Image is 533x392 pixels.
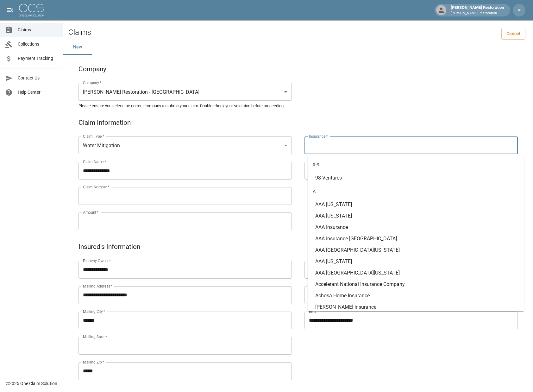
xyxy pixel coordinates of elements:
a: Cancel [501,28,525,40]
label: Claim Type [83,134,104,139]
h5: Please ensure you select the correct company to submit your claim. Double-check your selection be... [78,103,518,109]
label: Email [309,309,318,314]
button: open drawer [4,4,16,16]
span: Payment Tracking [18,55,58,62]
div: A [308,184,524,199]
div: [PERSON_NAME] Restoration [448,4,506,16]
p: [PERSON_NAME] Restoration [451,11,504,16]
span: AAA [GEOGRAPHIC_DATA][US_STATE] [315,247,400,253]
span: Claims [18,27,58,33]
div: © 2025 One Claim Solution [6,380,57,387]
h2: Claims [68,28,91,37]
div: 0-9 [308,157,524,172]
label: Property Owner [83,258,111,263]
span: AAA [GEOGRAPHIC_DATA][US_STATE] [315,270,400,276]
span: AAA Insurance [315,224,348,230]
button: New [63,40,92,55]
label: Claim Number [83,184,109,190]
label: Mailing Zip [83,359,104,365]
span: 98 Ventures [315,175,342,181]
div: [PERSON_NAME] Restoration - [GEOGRAPHIC_DATA] [78,83,292,101]
label: Insurance [309,134,328,139]
label: Mailing State [83,334,108,339]
label: Company [83,80,102,85]
label: Claim Name [83,159,106,164]
label: Mailing Address [83,283,112,289]
span: AAA [US_STATE] [315,201,352,207]
div: dynamic tabs [63,40,533,55]
div: Water Mitigation [78,136,292,154]
span: Help Center [18,89,58,96]
label: Mailing City [83,309,105,314]
span: AAA [US_STATE] [315,213,352,219]
label: Amount [83,210,99,215]
img: ocs-logo-white-transparent.png [19,4,44,16]
span: Accelerant National Insurance Company [315,281,405,287]
span: [PERSON_NAME] Insurance [315,304,376,310]
span: AAA [US_STATE] [315,258,352,264]
span: Contact Us [18,75,58,81]
span: AAA Insurance [GEOGRAPHIC_DATA] [315,236,397,242]
span: Collections [18,41,58,47]
span: Achosa Home Insurance [315,293,370,299]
